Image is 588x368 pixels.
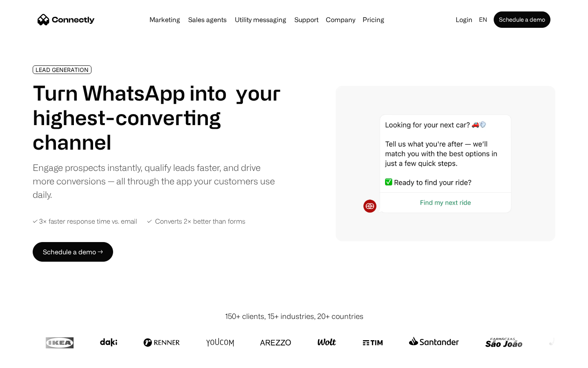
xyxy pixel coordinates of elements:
[146,16,183,23] a: Marketing
[232,16,290,23] a: Utility messaging
[494,11,550,28] a: Schedule a demo
[33,161,281,201] div: Engage prospects instantly, qualify leads faster, and drive more conversions — all through the ap...
[185,16,230,23] a: Sales agents
[326,14,355,25] div: Company
[359,16,388,23] a: Pricing
[291,16,322,23] a: Support
[147,218,245,225] div: ✓ Converts 2× better than forms
[16,354,49,365] ul: Language list
[452,14,476,25] a: Login
[8,353,49,365] aside: Language selected: English
[33,218,137,225] div: ✓ 3× faster response time vs. email
[33,81,281,154] h1: Turn WhatsApp into your highest-converting channel
[33,242,113,262] a: Schedule a demo →
[225,311,363,322] div: 150+ clients, 15+ industries, 20+ countries
[479,14,487,25] div: en
[36,67,89,73] div: LEAD GENERATION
